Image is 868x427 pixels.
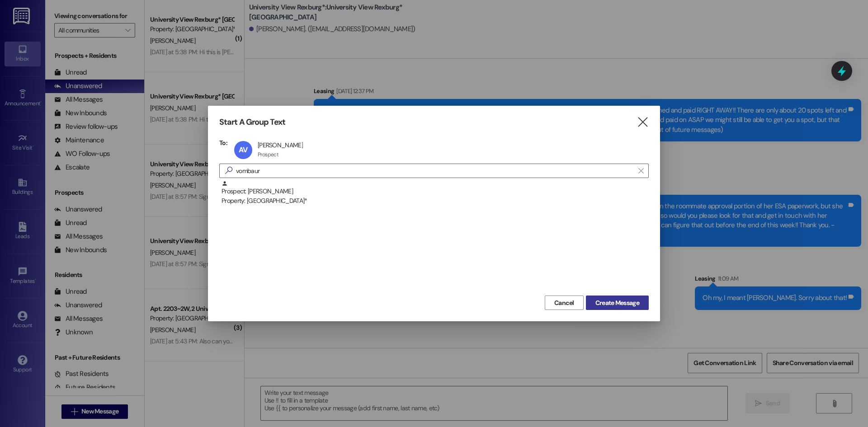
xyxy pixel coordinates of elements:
[239,145,247,155] span: AV
[219,117,285,127] h3: Start A Group Text
[219,180,649,203] div: Prospect: [PERSON_NAME]Property: [GEOGRAPHIC_DATA]*
[258,151,278,158] div: Prospect
[634,164,648,178] button: Clear text
[236,164,634,177] input: Search for any contact or apartment
[638,167,643,174] i: 
[545,296,584,310] button: Cancel
[637,117,649,127] i: 
[222,166,236,175] i: 
[219,139,227,147] h3: To:
[595,298,639,308] span: Create Message
[222,180,649,206] div: Prospect: [PERSON_NAME]
[222,196,649,206] div: Property: [GEOGRAPHIC_DATA]*
[258,141,303,149] div: [PERSON_NAME]
[554,298,574,308] span: Cancel
[586,296,649,310] button: Create Message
